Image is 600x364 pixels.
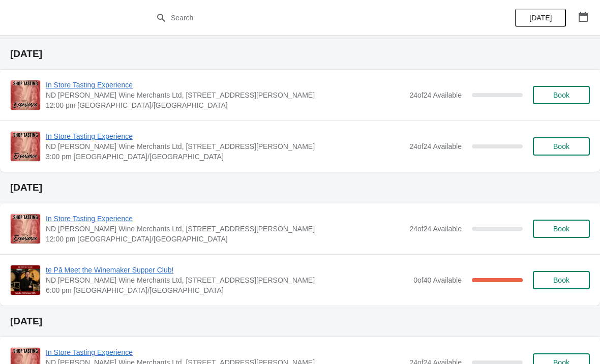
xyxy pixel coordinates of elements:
span: 12:00 pm [GEOGRAPHIC_DATA]/[GEOGRAPHIC_DATA] [46,234,404,244]
img: In Store Tasting Experience | ND John Wine Merchants Ltd, 90 Walter Road, Swansea SA1 4QF, UK | 1... [11,214,40,244]
img: In Store Tasting Experience | ND John Wine Merchants Ltd, 90 Walter Road, Swansea SA1 4QF, UK | 3... [11,132,40,161]
img: te Pā Meet the Winemaker Supper Club! | ND John Wine Merchants Ltd, 90 Walter Road, Swansea SA1 4... [11,265,40,295]
span: 24 of 24 Available [409,142,462,150]
span: Book [553,91,569,99]
button: Book [533,86,590,104]
span: ND [PERSON_NAME] Wine Merchants Ltd, [STREET_ADDRESS][PERSON_NAME] [46,275,408,285]
span: In Store Tasting Experience [46,131,404,141]
span: 12:00 pm [GEOGRAPHIC_DATA]/[GEOGRAPHIC_DATA] [46,100,404,110]
button: Book [533,137,590,156]
span: Book [553,142,569,150]
img: In Store Tasting Experience | ND John Wine Merchants Ltd, 90 Walter Road, Swansea SA1 4QF, UK | 1... [11,80,40,110]
h2: [DATE] [10,183,590,193]
h2: [DATE] [10,316,590,326]
span: [DATE] [529,14,552,22]
span: 24 of 24 Available [409,91,462,99]
span: te Pā Meet the Winemaker Supper Club! [46,265,408,275]
span: In Store Tasting Experience [46,347,404,357]
span: ND [PERSON_NAME] Wine Merchants Ltd, [STREET_ADDRESS][PERSON_NAME] [46,90,404,100]
button: Book [533,271,590,289]
span: In Store Tasting Experience [46,214,404,224]
span: 24 of 24 Available [409,225,462,233]
span: Book [553,276,569,284]
button: Book [533,220,590,238]
span: ND [PERSON_NAME] Wine Merchants Ltd, [STREET_ADDRESS][PERSON_NAME] [46,224,404,234]
span: 3:00 pm [GEOGRAPHIC_DATA]/[GEOGRAPHIC_DATA] [46,151,404,162]
h2: [DATE] [10,49,590,59]
input: Search [170,9,450,27]
span: 6:00 pm [GEOGRAPHIC_DATA]/[GEOGRAPHIC_DATA] [46,285,408,295]
span: 0 of 40 Available [413,276,462,284]
span: Book [553,225,569,233]
span: In Store Tasting Experience [46,80,404,90]
button: [DATE] [515,9,566,27]
span: ND [PERSON_NAME] Wine Merchants Ltd, [STREET_ADDRESS][PERSON_NAME] [46,141,404,151]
